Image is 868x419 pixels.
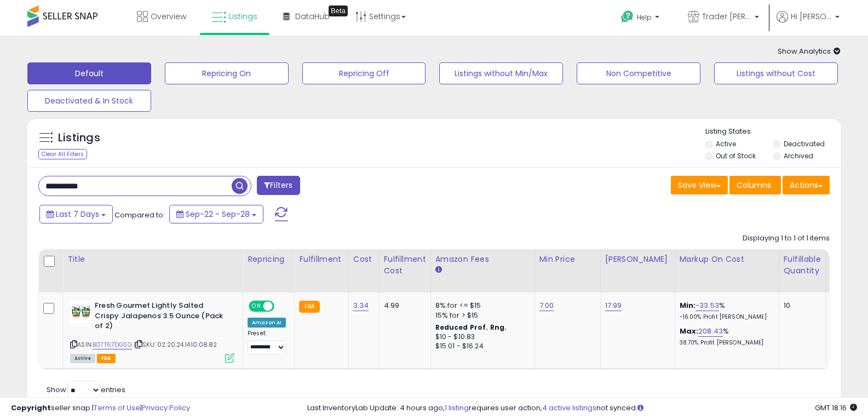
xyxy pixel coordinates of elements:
button: Repricing Off [302,62,426,84]
span: All listings currently available for purchase on Amazon [70,354,95,363]
button: Save View [671,176,728,194]
div: Repricing [248,254,290,265]
a: Privacy Policy [142,403,190,413]
a: 4 active listings [542,403,596,413]
p: Listing States: [705,127,841,137]
label: Out of Stock [716,151,756,160]
button: Columns [729,176,781,194]
span: Show Analytics [778,46,841,56]
b: Fresh Gourmet Lightly Salted Crispy Jalapenos 3.5 Ounce (Pack of 2) [95,301,228,334]
span: Compared to: [114,210,165,220]
span: ON [250,302,263,311]
div: Amazon AI [248,318,286,328]
span: Overview [151,11,186,22]
button: Deactivated & In Stock [27,90,151,112]
a: 208.43 [698,326,723,337]
div: [PERSON_NAME] [605,254,670,265]
div: Displaying 1 to 1 of 1 items [743,233,830,244]
small: Amazon Fees. [435,265,442,275]
span: Trader [PERSON_NAME] [702,11,751,22]
span: OFF [273,302,290,311]
button: Non Competitive [577,62,700,84]
button: Default [27,62,151,84]
div: Last InventoryLab Update: 4 hours ago, requires user action, not synced. [307,403,857,414]
span: Help [637,13,652,22]
button: Filters [257,176,300,195]
div: % [680,301,771,321]
strong: Copyright [11,403,51,413]
div: Min Price [539,254,596,265]
button: Actions [783,176,830,194]
span: FBA [97,354,116,363]
span: Columns [737,180,771,191]
button: Repricing On [165,62,289,84]
div: Fulfillment [299,254,343,265]
p: -16.00% Profit [PERSON_NAME] [680,313,771,321]
div: Preset: [248,330,286,354]
h5: Listings [58,130,100,146]
a: Help [612,2,670,36]
div: $15.01 - $16.24 [435,342,526,351]
a: -33.53 [695,300,719,311]
span: | SKU: 02.20.24.14.10.08.82 [134,340,217,349]
a: 17.99 [605,300,622,311]
button: Listings without Cost [714,62,838,84]
button: Listings without Min/Max [439,62,563,84]
b: Min: [680,300,696,311]
div: ASIN: [70,301,234,361]
span: Hi [PERSON_NAME] [791,11,832,22]
p: 38.70% Profit [PERSON_NAME] [680,339,771,347]
span: DataHub [295,11,330,22]
div: $10 - $10.83 [435,332,526,342]
i: Get Help [620,10,634,24]
div: 8% for <= $15 [435,301,526,311]
a: 1 listing [445,403,469,413]
button: Last 7 Days [39,205,113,223]
span: Listings [229,11,257,22]
div: 10 [784,301,818,311]
div: Tooltip anchor [329,5,348,16]
div: Title [67,254,238,265]
div: Cost [353,254,375,265]
label: Archived [784,151,813,160]
div: Amazon Fees [435,254,530,265]
img: 41Pu+9ZSvHL._SL40_.jpg [70,301,92,323]
label: Deactivated [784,139,825,148]
a: 3.34 [353,300,369,311]
a: Terms of Use [94,403,140,413]
b: Max: [680,326,699,336]
div: Fulfillable Quantity [784,254,821,277]
span: Last 7 Days [56,209,99,220]
span: Show: entries [47,384,125,395]
div: seller snap | | [11,403,190,414]
div: Markup on Cost [680,254,774,265]
div: 15% for > $15 [435,311,526,320]
div: Fulfillment Cost [384,254,426,277]
span: Sep-22 - Sep-28 [186,209,250,220]
label: Active [716,139,736,148]
div: % [680,326,771,347]
span: 2025-10-7 18:16 GMT [815,403,857,413]
div: 4.99 [384,301,422,311]
a: Hi [PERSON_NAME] [777,11,840,36]
a: B07T67DGSG [93,340,132,349]
small: FBA [299,301,319,313]
th: The percentage added to the cost of goods (COGS) that forms the calculator for Min & Max prices. [675,249,779,292]
a: 7.00 [539,300,554,311]
b: Reduced Prof. Rng. [435,323,507,332]
button: Sep-22 - Sep-28 [169,205,263,223]
div: Clear All Filters [38,149,87,159]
